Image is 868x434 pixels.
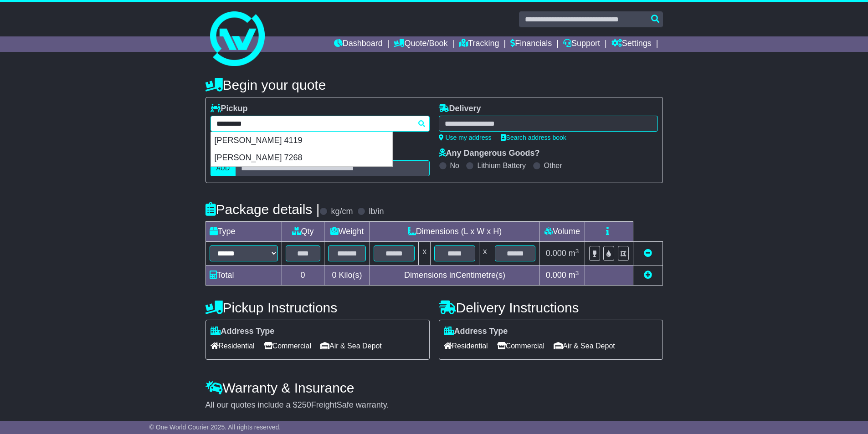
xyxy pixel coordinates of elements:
span: Commercial [264,339,311,353]
span: m [569,271,579,280]
span: Air & Sea Depot [320,339,382,353]
span: 0 [332,271,336,280]
div: [PERSON_NAME] 4119 [211,132,392,149]
label: Address Type [211,327,275,337]
label: Any Dangerous Goods? [439,148,540,158]
h4: Begin your quote [205,77,663,92]
div: All our quotes include a $ FreightSafe warranty. [205,400,663,410]
label: Other [544,161,562,170]
sup: 3 [575,270,579,276]
h4: Pickup Instructions [205,300,430,315]
td: Dimensions in Centimetre(s) [370,266,539,286]
td: x [419,242,431,266]
a: Remove this item [644,249,652,258]
label: Delivery [439,104,481,114]
span: 0.000 [546,249,566,258]
td: Kilo(s) [324,266,370,286]
td: Weight [324,222,370,242]
td: Type [205,222,282,242]
span: Residential [444,339,488,353]
span: © One World Courier 2025. All rights reserved. [149,424,281,431]
a: Add new item [644,271,652,280]
td: Dimensions (L x W x H) [370,222,539,242]
label: Lithium Battery [477,161,526,170]
span: Residential [211,339,255,353]
td: Volume [539,222,585,242]
a: Use my address [439,134,492,141]
a: Quote/Book [394,36,447,52]
span: Commercial [497,339,544,353]
a: Dashboard [334,36,383,52]
span: Air & Sea Depot [554,339,615,353]
span: 250 [298,400,311,409]
td: 0 [282,266,324,286]
h4: Warranty & Insurance [205,380,663,395]
a: Support [563,36,600,52]
h4: Package details | [205,202,320,217]
label: Address Type [444,327,508,337]
label: AUD [211,160,236,176]
label: kg/cm [331,207,353,217]
span: m [569,249,579,258]
a: Search address book [501,134,566,141]
a: Settings [611,36,652,52]
td: x [479,242,491,266]
div: [PERSON_NAME] 7268 [211,149,392,167]
td: Qty [282,222,324,242]
sup: 3 [575,248,579,255]
a: Tracking [459,36,499,52]
typeahead: Please provide city [211,116,430,132]
label: No [450,161,459,170]
label: lb/in [369,207,384,217]
h4: Delivery Instructions [439,300,663,315]
span: 0.000 [546,271,566,280]
label: Pickup [211,104,248,114]
td: Total [205,266,282,286]
a: Financials [510,36,552,52]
